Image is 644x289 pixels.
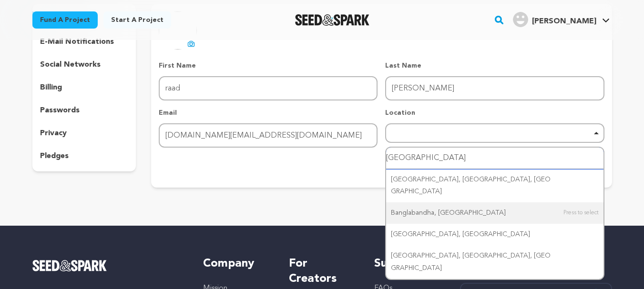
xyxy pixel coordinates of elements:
h5: Company [203,256,269,271]
input: First Name [159,76,378,100]
p: pledges [40,150,69,162]
p: Email [159,108,378,118]
button: privacy [32,126,136,141]
p: Location [385,108,604,118]
p: billing [40,82,62,93]
div: [GEOGRAPHIC_DATA], [GEOGRAPHIC_DATA], [GEOGRAPHIC_DATA] [386,245,603,279]
p: passwords [40,105,80,116]
img: Seed&Spark Logo Dark Mode [295,14,370,26]
button: passwords [32,103,136,118]
p: e-mail notifications [40,36,114,48]
img: user.png [513,12,528,27]
a: Seed&Spark Homepage [295,14,370,26]
div: Banglabandha, [GEOGRAPHIC_DATA] [386,202,603,224]
button: billing [32,80,136,95]
p: social networks [40,59,101,70]
img: Seed&Spark Logo [32,260,107,271]
p: privacy [40,128,67,139]
button: e-mail notifications [32,34,136,50]
h5: Support [374,256,440,271]
h5: For Creators [289,256,355,287]
button: pledges [32,149,136,164]
a: Start a project [103,11,171,29]
div: [GEOGRAPHIC_DATA], [GEOGRAPHIC_DATA] [386,224,603,245]
div: [GEOGRAPHIC_DATA], [GEOGRAPHIC_DATA], [GEOGRAPHIC_DATA] [386,169,603,202]
input: Start typing... [386,148,603,169]
a: Seed&Spark Homepage [32,260,184,271]
a: raad j.'s Profile [511,10,612,27]
div: raad j.'s Profile [513,12,596,27]
p: Last Name [385,61,604,70]
input: Email [159,123,378,148]
a: Fund a project [32,11,98,29]
span: raad j.'s Profile [511,10,612,30]
input: Last Name [385,76,604,100]
button: social networks [32,57,136,72]
span: [PERSON_NAME] [532,18,596,25]
p: First Name [159,61,378,70]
